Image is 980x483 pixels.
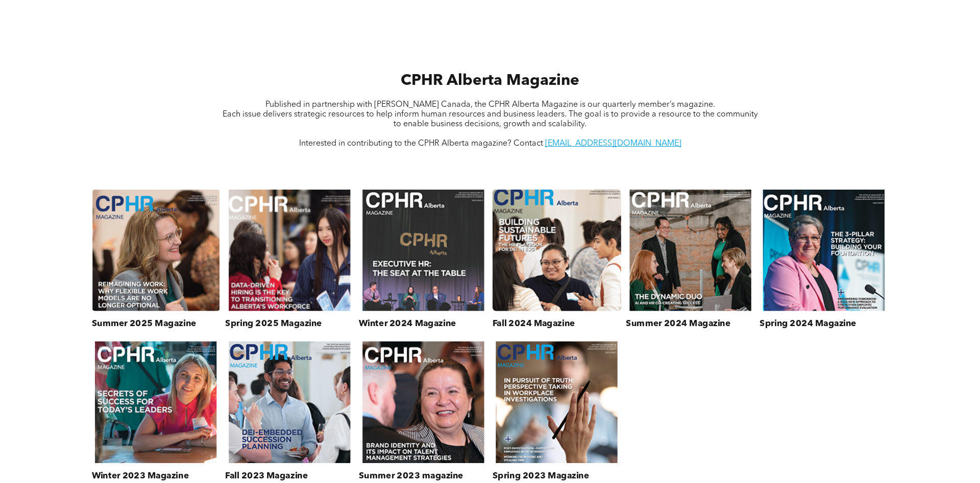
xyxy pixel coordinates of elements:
h3: Summer 2025 Magazine [92,318,197,329]
h3: Spring 2025 Magazine [225,318,322,329]
h3: Summer 2023 magazine [359,470,463,481]
h3: Winter 2024 Magazine [359,318,456,329]
h3: Winter 2023 Magazine [92,470,189,481]
h3: Summer 2024 Magazine [626,318,730,329]
a: [EMAIL_ADDRESS][DOMAIN_NAME] [545,140,681,148]
h3: Fall 2024 Magazine [493,318,575,329]
h3: Spring 2024 Magazine [759,318,856,329]
span: Interested in contributing to the CPHR Alberta magazine? Contact [299,140,543,148]
span: Each issue delivers strategic resources to help inform human resources and business leaders. The ... [223,110,758,128]
span: CPHR Alberta Magazine [401,73,579,88]
h3: Fall 2023 Magazine [225,470,308,481]
span: Published in partnership with [PERSON_NAME] Canada, the CPHR Alberta Magazine is our quarterly me... [265,101,715,109]
h3: Spring 2023 Magazine [493,470,590,481]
